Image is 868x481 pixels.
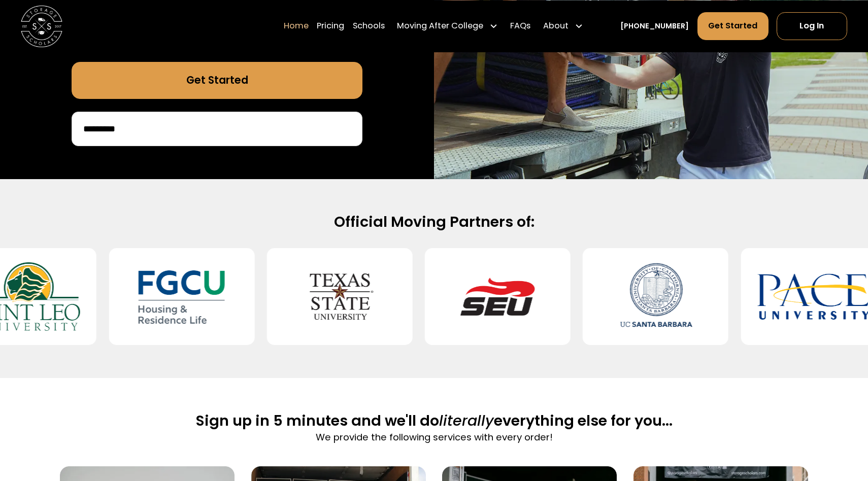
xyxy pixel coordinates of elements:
[317,12,344,41] a: Pricing
[397,20,483,32] div: Moving After College
[442,256,554,336] img: Southeastern University
[196,411,673,430] h2: Sign up in 5 minutes and we'll do everything else for you...
[539,12,587,41] div: About
[543,20,569,32] div: About
[439,410,494,431] span: literally
[102,213,766,231] h2: Official Moving Partners of:
[353,12,385,41] a: Schools
[284,12,309,41] a: Home
[284,256,396,336] img: Texas State University
[620,20,689,31] a: [PHONE_NUMBER]
[21,5,62,47] img: Storage Scholars main logo
[125,256,238,336] img: Florida Gulf Coast University
[21,5,62,47] a: home
[697,12,769,40] a: Get Started
[599,256,712,336] img: University of California-Santa Barbara (UCSB)
[777,12,847,40] a: Log In
[72,62,362,99] a: Get Started
[196,430,673,444] p: We provide the following services with every order!
[510,12,530,41] a: FAQs
[393,12,502,41] div: Moving After College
